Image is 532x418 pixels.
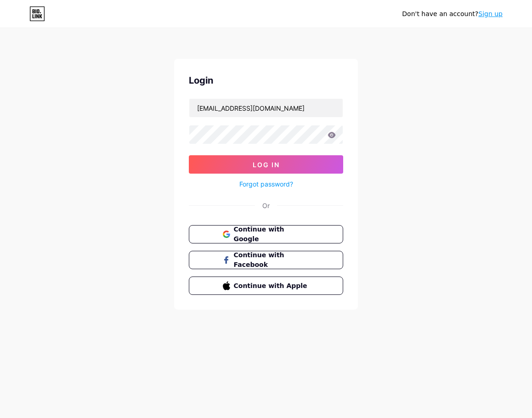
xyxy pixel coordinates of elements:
[234,281,310,291] span: Continue with Apple
[189,155,343,174] button: Log In
[189,99,343,117] input: Username
[262,201,270,210] div: Or
[402,9,503,19] div: Don't have an account?
[234,250,310,270] span: Continue with Facebook
[189,225,343,243] button: Continue with Google
[239,179,293,189] a: Forgot password?
[189,277,343,295] button: Continue with Apple
[189,251,343,269] button: Continue with Facebook
[478,10,503,17] a: Sign up
[189,73,343,87] div: Login
[234,225,310,244] span: Continue with Google
[253,161,280,169] span: Log In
